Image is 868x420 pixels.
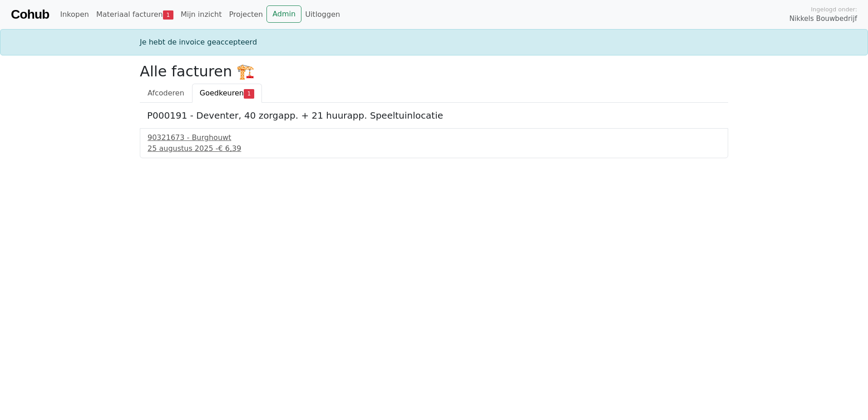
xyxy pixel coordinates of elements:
a: Uitloggen [301,5,344,24]
div: Je hebt de invoice geaccepteerd [134,37,734,48]
span: € 6,39 [218,144,241,153]
a: Cohub [11,4,49,25]
span: Goedkeuren [200,89,244,97]
div: 90321673 - Burghouwt [148,132,720,143]
a: Mijn inzicht [177,5,226,24]
span: Afcoderen [148,89,184,97]
div: 25 augustus 2025 - [148,143,720,154]
a: Materiaal facturen1 [93,5,177,24]
a: 90321673 - Burghouwt25 augustus 2025 -€ 6,39 [148,132,720,154]
span: 1 [163,10,173,20]
a: Inkopen [56,5,92,24]
h5: P000191 - Deventer, 40 zorgapp. + 21 huurapp. Speeltuinlocatie [147,110,721,121]
a: Admin [266,5,301,23]
span: Ingelogd onder: [811,5,857,14]
h2: Alle facturen 🏗️ [140,63,728,80]
a: Goedkeuren1 [192,84,262,103]
span: 1 [244,89,254,98]
a: Afcoderen [140,84,192,103]
a: Projecten [225,5,266,24]
span: Nikkels Bouwbedrijf [789,14,857,24]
